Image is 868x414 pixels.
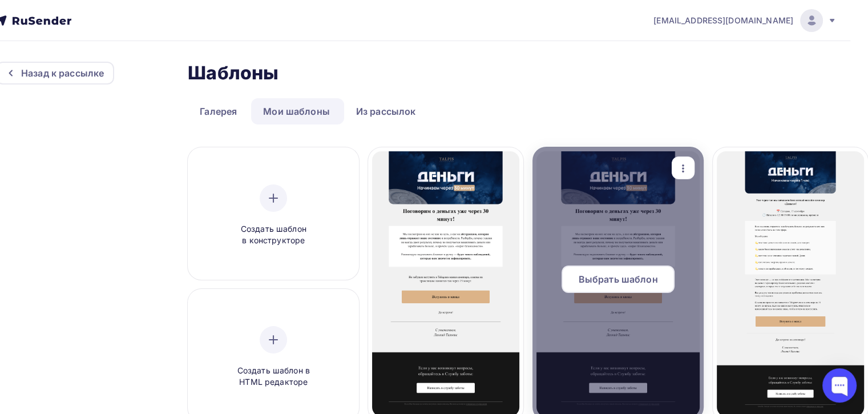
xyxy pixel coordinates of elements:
a: Галерея [188,98,249,124]
div: Назад к рассылке [21,66,104,80]
span: Выбрать шаблон [579,272,658,286]
a: Мои шаблоны [251,98,342,124]
a: [EMAIL_ADDRESS][DOMAIN_NAME] [653,9,837,32]
span: Создать шаблон в HTML редакторе [219,365,328,388]
span: Создать шаблон в конструкторе [219,223,328,247]
h2: Шаблоны [188,62,278,85]
span: [EMAIL_ADDRESS][DOMAIN_NAME] [653,15,793,26]
a: Из рассылок [344,98,428,124]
